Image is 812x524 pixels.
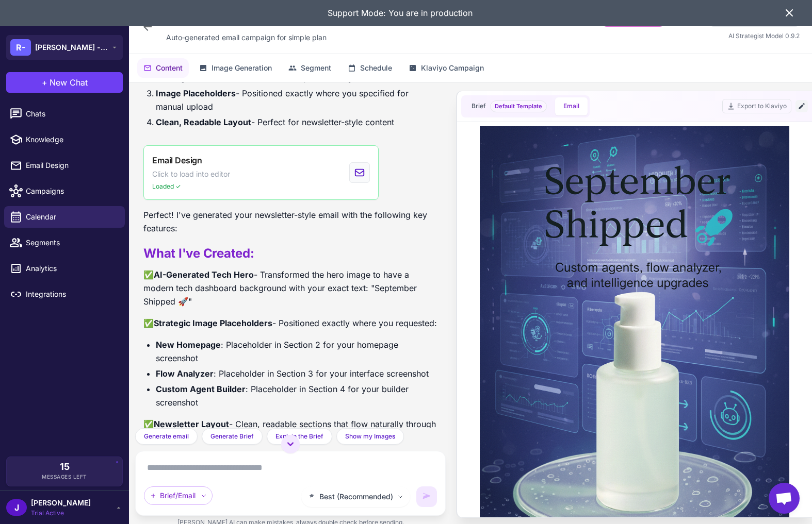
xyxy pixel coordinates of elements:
a: Analytics [4,258,125,279]
button: Schedule [342,58,398,78]
span: [PERSON_NAME] - Email Agent [35,42,107,53]
button: Export to Klaviyo [722,99,791,113]
li: : Placeholder in Section 4 for your builder screenshot [156,382,437,409]
strong: Newsletter Layout [154,419,229,429]
span: Knowledge [26,134,117,145]
a: Integrations [4,283,125,305]
span: Integrations [26,289,117,300]
span: Loaded ✓ [152,182,181,191]
strong: New Homepage [156,340,221,350]
button: Show my Images [336,428,404,445]
button: Best (Recommended) [301,486,410,507]
button: Explain the Brief [267,428,332,445]
strong: Clean, Readable Layout [156,117,251,127]
span: Trial Active [31,509,91,518]
p: ✅ - Positioned exactly where you requested: [143,316,437,330]
span: 15 [60,462,70,471]
button: Edit Email [795,100,808,112]
span: Campaigns [26,185,117,197]
span: Email Design [152,154,202,166]
p: ✅ - Clean, readable sections that flow naturally through your product updates [143,417,437,444]
a: Chats [4,103,125,125]
span: Image Generation [212,62,272,74]
button: Content [137,58,189,78]
div: Open chat [769,483,800,514]
button: Segment [282,58,337,78]
span: Brief [472,102,486,111]
strong: Strategic Image Placeholders [154,318,272,328]
button: Generate Brief [202,428,263,445]
a: Segments [4,232,125,253]
span: Explain the Brief [275,432,323,441]
div: Brief/Email [144,486,213,505]
li: - Perfect for newsletter-style content [156,115,437,129]
span: Generate email [144,432,189,441]
button: Generate email [135,428,198,445]
button: BriefDefault Template [463,97,555,115]
div: Click to edit description [162,30,331,45]
span: [PERSON_NAME] [31,497,91,509]
span: Email Design [26,160,117,171]
button: +New Chat [6,72,123,93]
a: Calendar [4,206,125,228]
strong: Image Placeholders [156,88,236,98]
strong: Flow Analyzer [156,368,214,379]
button: R-[PERSON_NAME] - Email Agent [6,35,123,60]
span: Auto‑generated email campaign for simple plan [166,32,327,43]
p: Perfect! I've generated your newsletter-style email with the following key features: [143,208,437,235]
strong: Custom Agent Builder [156,384,246,394]
button: Email [555,97,588,115]
span: Segments [26,237,117,248]
button: Klaviyo Campaign [402,58,490,78]
strong: Strategic Content Sections [156,73,265,83]
p: ✅ - Transformed the hero image to have a modern tech dashboard background with your exact text: "... [143,268,437,308]
li: : Placeholder in Section 3 for your interface screenshot [156,367,437,380]
span: Content [156,62,183,74]
a: Knowledge [4,129,125,150]
span: Chats [26,108,117,120]
button: Image Generation [193,58,278,78]
li: : Placeholder in Section 2 for your homepage screenshot [156,338,437,365]
strong: AI-Generated Tech Hero [154,269,254,280]
span: Brief template [490,100,547,112]
div: R- [10,39,31,56]
span: Show my Images [345,432,395,441]
span: Click to load into editor [152,168,230,180]
li: - Positioned exactly where you specified for manual upload [156,87,437,113]
div: J [6,499,27,516]
span: Analytics [26,263,117,274]
span: Messages Left [42,473,87,481]
a: Campaigns [4,180,125,202]
span: Segment [301,62,331,74]
span: Generate Brief [210,432,254,441]
h2: What I've Created: [143,245,437,262]
a: Email Design [4,155,125,176]
span: Klaviyo Campaign [421,62,484,74]
span: + [42,76,47,89]
span: Calendar [26,211,117,223]
span: AI Strategist Model 0.9.2 [728,32,800,40]
span: Best (Recommended) [319,491,393,502]
span: New Chat [50,76,88,89]
span: Schedule [360,62,392,74]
